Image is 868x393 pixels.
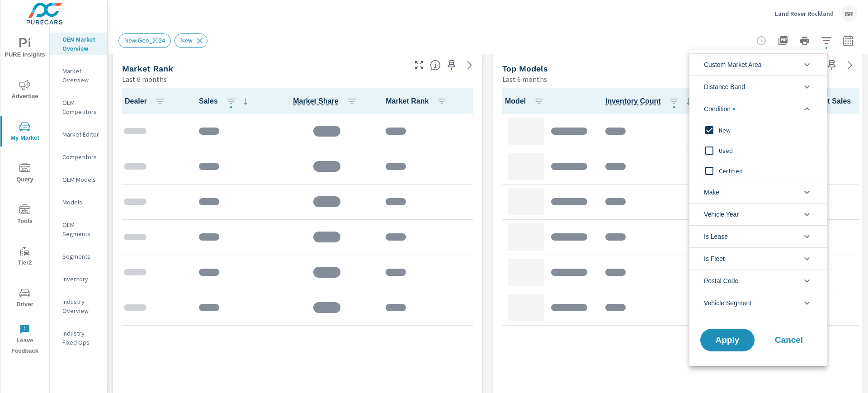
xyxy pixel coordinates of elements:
[762,329,816,351] button: Cancel
[704,76,745,98] span: Distance Band
[719,125,818,136] span: New
[704,98,735,120] span: Condition
[704,248,725,270] span: Is Fleet
[719,145,818,156] span: Used
[719,166,818,176] span: Certified
[704,270,738,292] span: Postal Code
[689,120,825,140] div: New
[704,226,728,247] span: Is Lease
[771,336,807,344] span: Cancel
[704,54,762,76] span: Custom Market Area
[689,140,825,161] div: Used
[709,336,745,344] span: Apply
[689,50,827,318] ul: filter options
[689,161,825,181] div: Certified
[704,181,719,203] span: Make
[704,204,739,225] span: Vehicle Year
[704,292,751,314] span: Vehicle Segment
[700,329,755,351] button: Apply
